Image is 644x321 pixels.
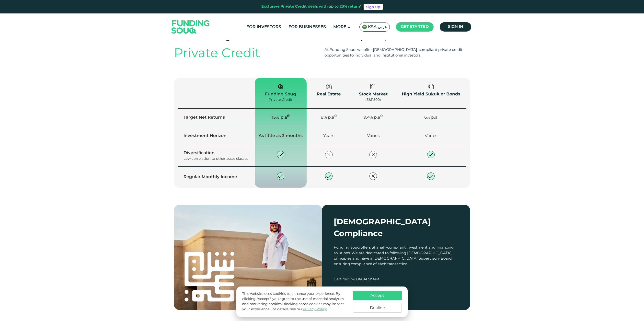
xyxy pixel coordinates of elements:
a: For Businesses [287,23,327,31]
span: Certified by [334,278,355,281]
span: 9.4% p.a [364,115,383,120]
span: Sign in [448,25,463,29]
span: KSA عربي [368,24,387,30]
button: Accept [353,291,402,300]
div: Funding Souq [261,91,301,98]
span: Varies [367,134,379,138]
img: private-check [326,84,332,89]
div: Real Estate [312,91,345,98]
div: High Yield Sukuk or Bonds [401,91,460,98]
span: Blocking some cookies may impact your experience [242,302,344,311]
img: private-check [427,151,435,158]
p: This website uses cookies to enhance your experience. By clicking "Accept," you agree to the use ... [242,291,348,312]
img: private-check [277,151,284,158]
span: Years [323,134,334,138]
button: Decline [353,303,402,313]
div: Private Credit [174,44,320,63]
span: 6% p.a [424,115,437,120]
div: (S&P500) [357,97,390,103]
div: [DEMOGRAPHIC_DATA] Compliance [334,217,458,240]
img: private-check [325,172,333,180]
img: private-check [428,84,434,89]
div: Funding Souq offers Shariah-compliant investment and financing solutions. We are dedicated to fol... [334,245,458,267]
span: As little as 3 months [259,134,303,138]
a: Sign Up [364,4,383,10]
i: 15% Net yield (expected) by activating Auto Invest [287,114,289,117]
img: SA Flag [362,24,367,29]
a: For Investors [245,23,282,31]
img: private-check [370,84,376,89]
span: For details, see our . [270,308,328,311]
span: More [333,25,346,29]
img: private-check [427,172,435,180]
div: Exclusive Private Credit deals with up to 23% return* [261,4,362,10]
img: private-close [369,151,377,158]
span: Varies [425,134,437,138]
img: Logo [167,14,215,39]
span: Get started [401,25,429,29]
img: private-close [369,172,377,180]
div: Low correlation to other asset classes [184,156,249,161]
span: Dar Al Sharia [356,278,379,281]
span: 15% p.a [272,115,289,120]
div: Diversification [184,150,249,156]
div: Target Net Returns [184,115,249,121]
span: 8% p.a [321,115,337,120]
td: Investment Horizon [178,127,255,145]
a: Privacy Policy [303,308,327,311]
img: shariah-img [174,205,322,310]
img: private-check [277,172,284,180]
div: At Funding Souq, we offer [DEMOGRAPHIC_DATA]-compliant private credit opportunities to individual... [324,47,470,58]
div: Stock Market [357,91,390,98]
div: Private Credit [261,97,301,103]
i: Average net yield across different sectors [334,114,337,117]
i: Annualised performance for the S&P 500 in the last 50 years [380,114,383,117]
a: Sign in [440,22,471,32]
td: Regular Monthly Income [178,166,255,188]
img: private-close [325,151,333,158]
img: private-check [278,84,283,89]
